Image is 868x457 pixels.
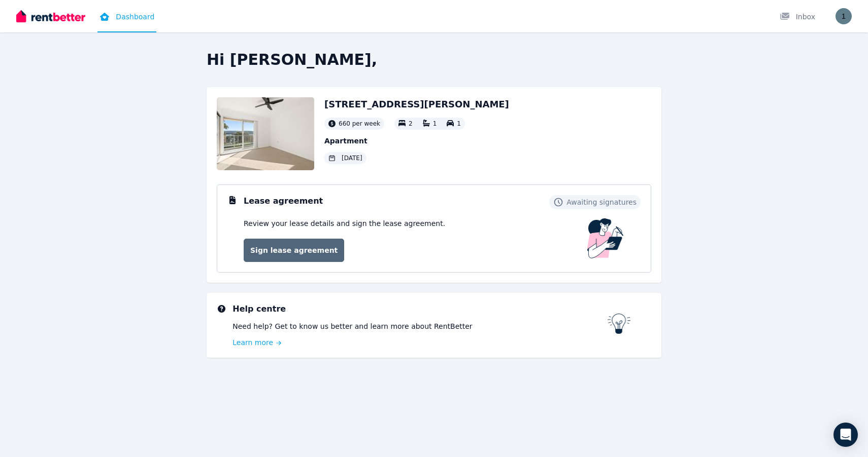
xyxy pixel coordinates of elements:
[324,97,509,111] h2: [STREET_ADDRESS][PERSON_NAME]
[244,218,445,228] p: Review your lease details and sign the lease agreement.
[566,197,637,207] span: Awaiting signatures
[836,8,852,24] img: Samuel Raymond Edwards
[409,120,413,127] span: 2
[608,314,631,334] img: RentBetter help centre
[232,321,608,331] p: Need help? Get to know us better and learn more about RentBetter
[342,154,362,162] span: [DATE]
[780,12,815,22] div: Inbox
[324,136,509,146] p: Apartment
[587,218,624,258] img: Lease Agreement
[339,120,380,128] span: 660 per week
[833,423,858,447] div: Open Intercom Messenger
[207,51,661,69] h2: Hi [PERSON_NAME],
[217,97,314,170] img: Property Url
[232,337,608,348] a: Learn more
[244,239,344,262] a: Sign lease agreement
[457,120,461,127] span: 1
[433,120,437,127] span: 1
[244,195,323,207] h3: Lease agreement
[232,303,608,315] h3: Help centre
[16,9,85,24] img: RentBetter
